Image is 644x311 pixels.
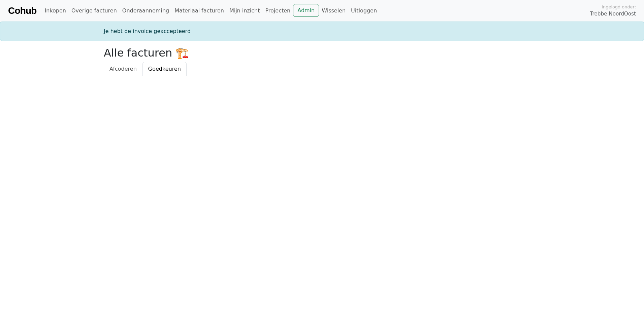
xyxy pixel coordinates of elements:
span: Trebbe NoordOost [590,10,636,18]
span: Afcoderen [109,66,137,72]
a: Mijn inzicht [227,4,263,18]
a: Overige facturen [69,4,120,18]
span: Goedkeuren [148,66,181,72]
a: Wisselen [319,4,348,18]
div: Je hebt de invoice geaccepteerd [100,27,544,35]
a: Uitloggen [348,4,380,18]
span: Ingelogd onder: [602,4,636,10]
a: Admin [293,4,319,17]
a: Inkopen [42,4,68,18]
h2: Alle facturen 🏗️ [104,46,540,59]
a: Afcoderen [104,62,142,76]
a: Cohub [8,3,36,19]
a: Onderaanneming [120,4,172,18]
a: Materiaal facturen [172,4,227,18]
a: Goedkeuren [142,62,187,76]
a: Projecten [262,4,293,18]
